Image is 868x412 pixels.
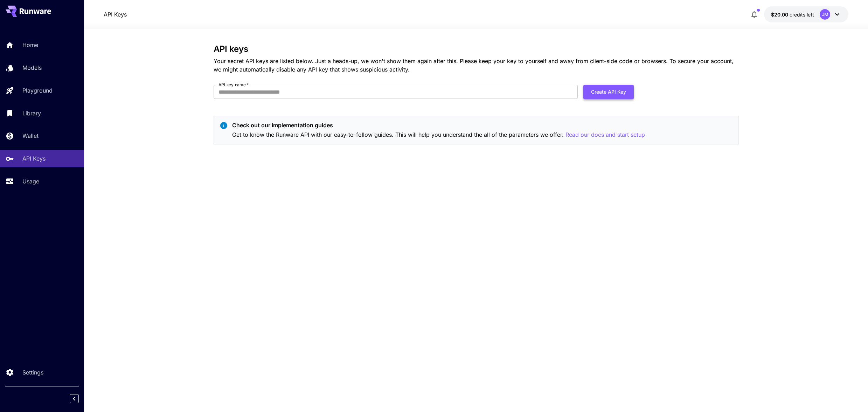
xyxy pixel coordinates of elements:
[214,44,739,54] h3: API keys
[771,12,790,18] span: $20.00
[565,130,645,139] button: Read our docs and start setup
[764,6,848,22] button: $20.00JM
[232,130,645,139] p: Get to know the Runware API with our easy-to-follow guides. This will help you understand the all...
[22,131,39,140] p: Wallet
[214,57,739,74] p: Your secret API keys are listed below. Just a heads-up, we won't show them again after this. Plea...
[104,10,127,19] a: API Keys
[771,11,814,18] div: $20.00
[833,378,868,412] iframe: Chat Widget
[218,82,249,88] label: API key name
[22,63,42,72] p: Models
[22,154,46,163] p: API Keys
[790,12,814,18] span: credits left
[820,9,830,20] div: JM
[22,86,53,95] p: Playground
[22,177,39,185] p: Usage
[232,121,645,129] p: Check out our implementation guides
[22,109,41,117] p: Library
[22,368,43,377] p: Settings
[22,41,38,49] p: Home
[70,394,79,403] button: Collapse sidebar
[104,10,127,19] nav: breadcrumb
[583,85,634,99] button: Create API Key
[75,392,84,405] div: Collapse sidebar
